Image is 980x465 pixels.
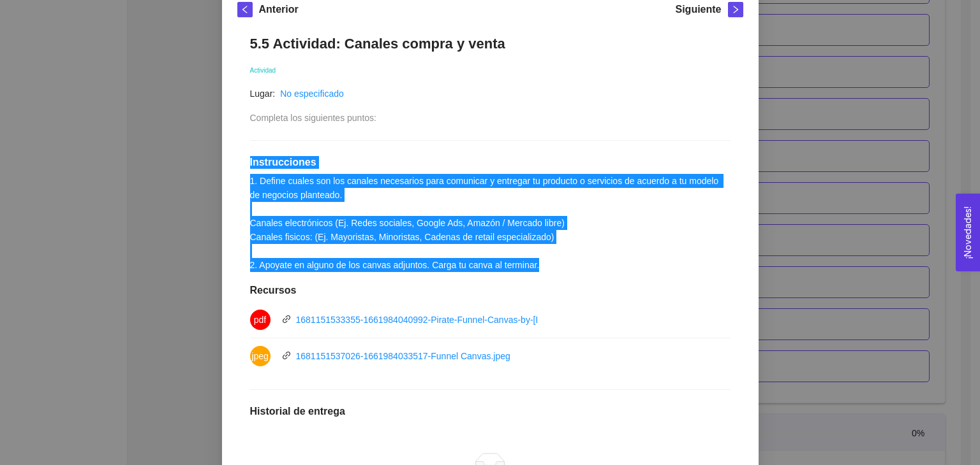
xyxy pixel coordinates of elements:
span: right [729,5,743,14]
a: No especificado [280,89,344,99]
span: 1. Define cuales son los canales necesarios para comunicar y entregar tu producto o servicios de ... [250,176,722,270]
h1: Historial de entrega [250,405,731,418]
button: right [728,2,743,17]
h1: Instrucciones [250,156,731,169]
span: pdf [254,310,266,330]
h5: Anterior [259,2,299,17]
h1: 5.5 Actividad: Canales compra y venta [250,35,731,52]
a: 1681151533355-1661984040992-Pirate-Funnel-Canvas-by-[PERSON_NAME].pdf [296,315,622,325]
span: Completa los siguientes puntos: [250,113,376,123]
span: Actividad [250,67,276,74]
article: Lugar: [250,87,276,101]
span: link [282,315,291,324]
a: 1681151537026-1661984033517-Funnel Canvas.jpeg [296,351,510,361]
button: left [237,2,253,17]
span: left [238,5,252,14]
h1: Recursos [250,284,731,297]
span: jpeg [251,346,268,366]
h5: Siguiente [675,2,721,17]
span: link [282,351,291,360]
button: Open Feedback Widget [956,194,980,271]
